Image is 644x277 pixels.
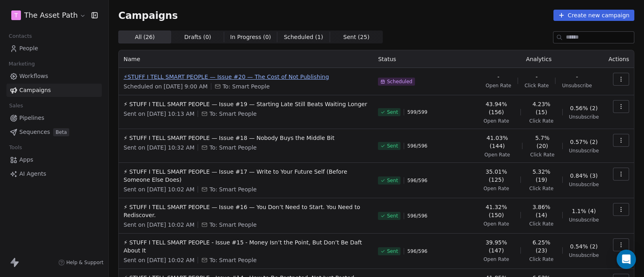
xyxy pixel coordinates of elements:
[19,72,48,80] span: Workflows
[58,259,103,266] a: Help & Support
[124,221,194,229] span: Sent on [DATE] 10:02 AM
[124,185,194,193] span: Sent on [DATE] 10:02 AM
[6,167,102,181] a: AI Agents
[527,100,556,116] span: 4.23% (15)
[6,142,25,154] span: Tools
[184,33,211,41] span: Drafts ( 0 )
[19,170,46,178] span: AI Agents
[527,168,556,184] span: 5.32% (19)
[570,138,598,146] span: 0.57% (2)
[19,44,38,53] span: People
[66,259,103,266] span: Help & Support
[343,33,369,41] span: Sent ( 25 )
[19,156,33,164] span: Apps
[124,134,368,142] span: ⚡ STUFF I TELL SMART PEOPLE — Issue #18 — Nobody Buys the Middle Bit
[474,50,603,68] th: Analytics
[527,238,556,254] span: 6.25% (23)
[483,185,509,192] span: Open Rate
[19,128,50,136] span: Sequences
[209,110,256,118] span: To: Smart People
[387,109,398,115] span: Sent
[6,42,102,55] a: People
[569,181,599,188] span: Unsubscribe
[529,134,555,150] span: 5.7% (20)
[483,256,509,263] span: Open Rate
[486,82,512,89] span: Open Rate
[479,134,516,150] span: 41.03% (144)
[479,238,514,254] span: 39.95% (147)
[479,203,514,219] span: 41.32% (150)
[124,203,368,219] span: ⚡ STUFF I TELL SMART PEOPLE — Issue #16 — You Don’t Need to Start. You Need to Rediscover.
[387,213,398,219] span: Sent
[479,100,514,116] span: 43.94% (156)
[529,118,553,124] span: Click Rate
[569,217,599,223] span: Unsubscribe
[536,73,538,81] span: -
[570,104,598,112] span: 0.56% (2)
[407,213,427,219] span: 596 / 596
[14,11,18,19] span: T
[483,221,509,227] span: Open Rate
[570,172,598,180] span: 0.84% (3)
[387,143,398,149] span: Sent
[407,109,427,115] span: 599 / 599
[6,70,102,83] a: Workflows
[209,256,256,264] span: To: Smart People
[529,256,553,263] span: Click Rate
[230,33,271,41] span: In Progress ( 0 )
[124,73,368,81] span: ⚡STUFF I TELL SMART PEOPLE — Issue #20 — The Cost of Not Publishing
[373,50,474,68] th: Status
[6,111,102,125] a: Pipelines
[485,152,510,158] span: Open Rate
[553,10,634,21] button: Create new campaign
[10,8,86,22] button: TThe Asset Path
[483,118,509,124] span: Open Rate
[524,82,549,89] span: Click Rate
[124,100,368,108] span: ⚡ STUFF I TELL SMART PEOPLE — Issue #19 — Starting Late Still Beats Waiting Longer
[527,203,556,219] span: 3.86% (14)
[209,144,256,152] span: To: Smart People
[6,125,102,139] a: SequencesBeta
[617,250,636,269] div: Open Intercom Messenger
[479,168,514,184] span: 35.01% (125)
[576,73,578,81] span: -
[5,58,38,70] span: Marketing
[124,238,368,254] span: ⚡ STUFF I TELL SMART PEOPLE - Issue #15 - Money Isn’t the Point, But Don’t Be Daft About It
[284,33,323,41] span: Scheduled ( 1 )
[124,256,194,264] span: Sent on [DATE] 10:02 AM
[387,177,398,184] span: Sent
[124,110,194,118] span: Sent on [DATE] 10:13 AM
[6,153,102,166] a: Apps
[6,84,102,97] a: Campaigns
[407,177,427,184] span: 596 / 596
[209,185,256,193] span: To: Smart People
[569,252,599,259] span: Unsubscribe
[209,221,256,229] span: To: Smart People
[223,82,270,90] span: To: Smart People
[6,100,27,112] span: Sales
[5,30,35,42] span: Contacts
[407,143,427,149] span: 596 / 596
[497,73,500,81] span: -
[19,86,51,94] span: Campaigns
[53,128,69,136] span: Beta
[570,242,598,250] span: 0.54% (2)
[529,221,553,227] span: Click Rate
[604,50,634,68] th: Actions
[572,207,596,215] span: 1.1% (4)
[569,114,599,120] span: Unsubscribe
[407,248,427,254] span: 596 / 596
[124,168,368,184] span: ⚡ STUFF I TELL SMART PEOPLE — Issue #17 — Write to Your Future Self (Before Someone Else Does)
[562,82,592,89] span: Unsubscribe
[530,152,554,158] span: Click Rate
[569,148,599,154] span: Unsubscribe
[19,114,44,122] span: Pipelines
[124,82,208,90] span: Scheduled on [DATE] 9:00 AM
[124,144,194,152] span: Sent on [DATE] 10:32 AM
[119,50,373,68] th: Name
[387,78,412,85] span: Scheduled
[24,10,78,21] span: The Asset Path
[118,10,178,21] span: Campaigns
[387,248,398,254] span: Sent
[529,185,553,192] span: Click Rate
